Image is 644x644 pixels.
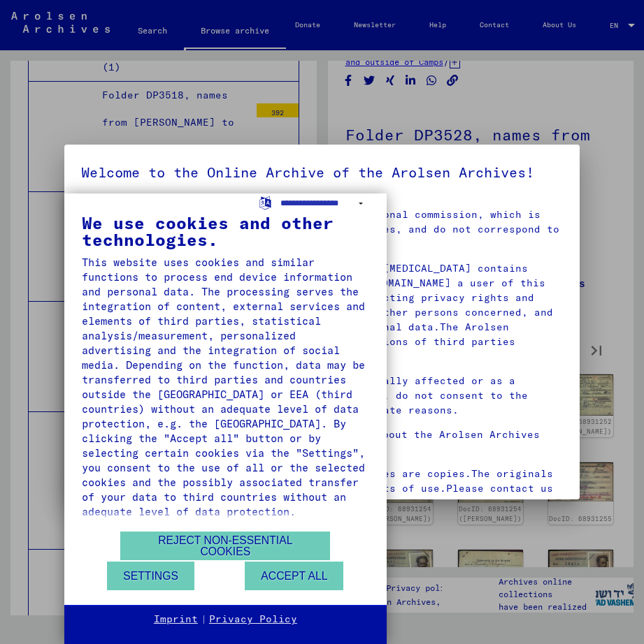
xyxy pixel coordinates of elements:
button: Accept all [245,562,343,590]
div: We use cookies and other technologies. [82,214,369,248]
div: This website uses cookies and similar functions to process end device information and personal da... [82,255,369,519]
button: Settings [107,562,194,590]
button: Reject non-essential cookies [120,532,330,560]
a: Privacy Policy [209,613,297,627]
a: Imprint [154,613,198,627]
